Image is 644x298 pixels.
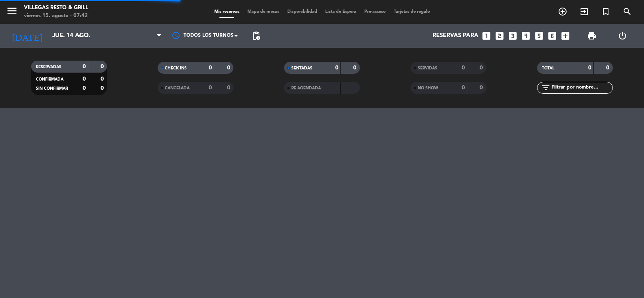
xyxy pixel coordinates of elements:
strong: 0 [209,85,212,91]
span: SERVIDAS [418,66,437,70]
span: SIN CONFIRMAR [36,87,68,91]
div: LOG OUT [607,24,638,48]
strong: 0 [101,76,105,82]
strong: 0 [462,65,465,71]
strong: 0 [335,65,338,71]
i: power_settings_new [618,31,627,41]
div: Villegas Resto & Grill [24,4,88,12]
i: menu [6,5,18,17]
i: filter_list [541,83,551,93]
span: Pre-acceso [360,10,390,14]
span: Lista de Espera [321,10,360,14]
span: RESERVADAS [36,65,61,69]
span: Tarjetas de regalo [390,10,434,14]
span: pending_actions [251,31,261,41]
i: add_circle_outline [558,7,567,16]
span: Mis reservas [210,10,243,14]
span: TOTAL [542,66,554,70]
strong: 0 [353,65,358,71]
strong: 0 [480,85,484,91]
button: menu [6,5,18,20]
strong: 0 [462,85,465,91]
i: add_box [560,31,571,41]
strong: 0 [227,85,232,91]
strong: 0 [227,65,232,71]
i: looks_6 [547,31,557,41]
span: CANCELADA [165,86,190,90]
span: print [587,31,597,41]
span: CHECK INS [165,66,187,70]
i: [DATE] [6,27,48,45]
span: SENTADAS [291,66,312,70]
strong: 0 [83,64,86,69]
i: arrow_drop_down [74,31,84,41]
i: looks_4 [521,31,531,41]
i: turned_in_not [601,7,610,16]
i: looks_3 [508,31,518,41]
strong: 0 [101,85,105,91]
span: Disponibilidad [283,10,321,14]
strong: 0 [101,64,105,69]
strong: 0 [588,65,591,71]
strong: 0 [209,65,212,71]
i: looks_5 [534,31,544,41]
span: NO SHOW [418,86,438,90]
i: looks_two [494,31,505,41]
span: Mapa de mesas [243,10,283,14]
i: search [622,7,632,16]
i: exit_to_app [579,7,589,16]
i: looks_one [481,31,492,41]
strong: 0 [83,76,86,82]
span: CONFIRMADA [36,77,63,81]
input: Filtrar por nombre... [551,83,612,92]
strong: 0 [83,85,86,91]
span: Reservas para [433,32,478,39]
div: viernes 15. agosto - 07:42 [24,12,88,20]
strong: 0 [480,65,484,71]
span: RE AGENDADA [291,86,321,90]
strong: 0 [606,65,611,71]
